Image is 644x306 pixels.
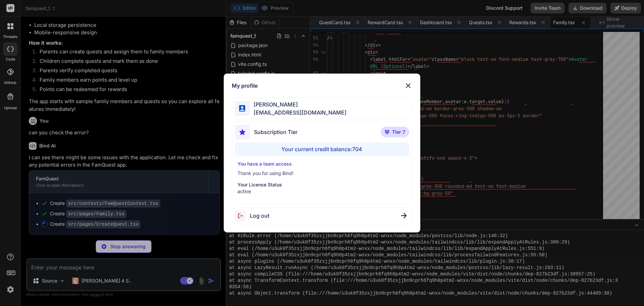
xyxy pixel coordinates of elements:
span: [EMAIL_ADDRESS][DOMAIN_NAME] [250,108,346,117]
img: premium [385,130,389,134]
p: Your License Status [237,181,407,188]
p: active [237,188,407,195]
span: Log out [250,212,269,220]
img: logout [235,210,250,221]
div: Your current credit balance: 704 [235,142,410,156]
h1: My profile [232,82,258,90]
img: close [401,213,407,218]
span: Subscription Tier [254,128,298,136]
img: profile [239,105,246,112]
span: Tier 7 [392,129,405,135]
span: [PERSON_NAME] [250,100,346,108]
p: You have a team access [237,161,407,167]
img: close [404,82,412,90]
p: Thank you for using Bind! [237,170,407,177]
img: subscription [235,125,250,140]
